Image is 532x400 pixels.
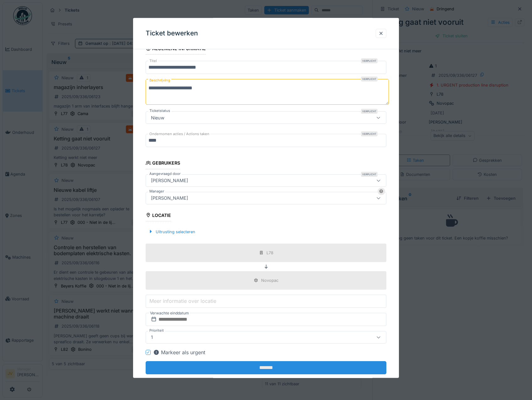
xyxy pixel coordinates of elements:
div: 1 [148,334,155,341]
label: Ticketstatus [148,108,171,114]
div: Locatie [146,211,171,221]
div: Verplicht [361,59,378,64]
h3: Ticket bewerken [146,29,198,37]
div: Gebruikers [146,159,180,169]
div: Verplicht [361,109,378,114]
label: Meer informatie over locatie [148,297,218,305]
label: Manager [148,189,165,194]
div: Uitrusting selecteren [146,228,198,236]
label: Verwachte einddatum [149,310,190,317]
div: Verplicht [361,172,378,177]
label: Beschrijving [148,77,171,85]
div: [PERSON_NAME] [148,177,191,184]
div: Markeer als urgent [153,349,205,356]
div: Novopac [261,277,278,283]
div: Verplicht [361,132,378,137]
div: [PERSON_NAME] [148,195,191,202]
label: Prioriteit [148,328,165,333]
label: Ondernomen acties / Actions taken [148,132,211,137]
div: Algemene informatie [146,44,206,55]
div: Nieuw [148,114,167,121]
div: Verplicht [361,77,378,82]
label: Titel [148,59,158,64]
div: L78 [266,250,273,256]
label: Aangevraagd door [148,171,182,176]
